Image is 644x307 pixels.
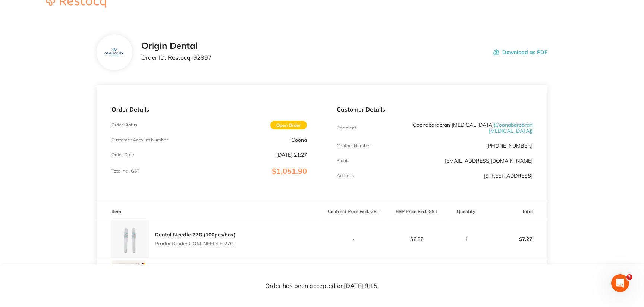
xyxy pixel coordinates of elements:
p: [PHONE_NUMBER] [486,143,533,149]
p: Customer Account Number [111,137,168,142]
p: [DATE] 21:27 [276,152,307,158]
p: 1 [449,236,484,242]
p: Order Details [111,106,307,113]
p: Product Code: COM-NEEDLE 27G [155,241,236,247]
span: 2 [626,274,632,280]
p: Order has been accepted on [DATE] 9:15 . [265,282,379,289]
p: $7.27 [386,236,448,242]
p: [STREET_ADDRESS] [484,173,533,179]
p: Order Status [111,122,137,128]
button: Download as PDF [493,41,547,64]
p: Total Incl. GST [111,169,139,174]
img: N21obXU2MQ [111,258,149,295]
p: Order ID: Restocq- 92897 [141,54,212,61]
span: Open Order [270,121,307,129]
th: Total [484,203,547,220]
p: Recipient [337,125,356,131]
img: eHVpdHZjYQ [111,220,149,258]
p: $7.27 [485,230,547,248]
p: Address [337,173,354,178]
th: Item [97,203,322,220]
p: Coonabarabran [MEDICAL_DATA] [402,122,533,134]
p: Order Date [111,152,134,157]
th: RRP Price Excl. GST [385,203,448,220]
iframe: Intercom live chat [611,274,629,292]
a: [EMAIL_ADDRESS][DOMAIN_NAME] [445,157,533,164]
img: YzF0MTI4NA [102,40,126,65]
p: - [322,236,384,242]
span: ( Coonabarabran [MEDICAL_DATA] ) [489,122,533,134]
h2: Origin Dental [141,41,212,51]
th: Quantity [448,203,484,220]
span: $1,051.90 [272,166,307,176]
a: Dental Needle 27G (100pcs/box) [155,231,236,238]
th: Contract Price Excl. GST [322,203,385,220]
p: Contact Number [337,143,371,148]
p: Emaill [337,158,349,163]
p: Coona [291,137,307,143]
p: Customer Details [337,106,532,113]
